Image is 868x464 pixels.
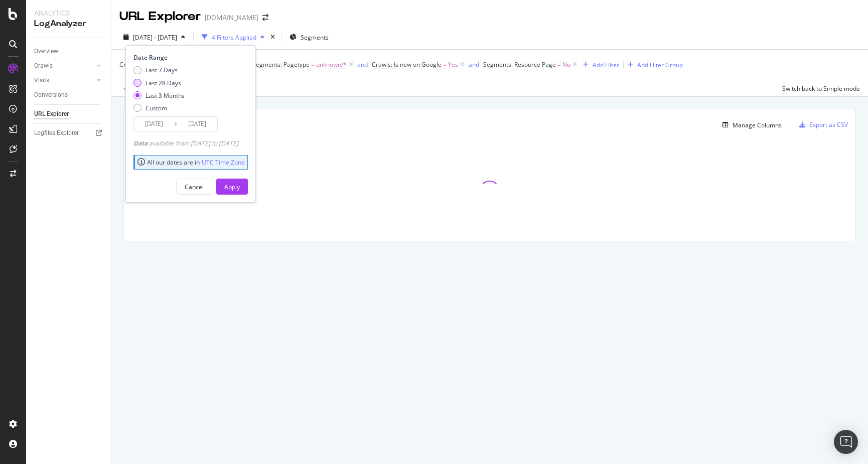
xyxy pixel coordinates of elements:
a: URL Explorer [34,109,104,119]
div: Last 3 Months [146,91,185,100]
button: Apply [119,80,149,96]
span: Yes [448,58,458,72]
span: Segments [301,33,329,42]
div: Last 7 Days [133,66,185,74]
div: All our dates are in [137,158,245,167]
div: Last 28 Days [133,79,185,87]
span: [DATE] - [DATE] [133,33,177,42]
div: available from [DATE] to [DATE] [133,139,238,147]
div: Export as CSV [809,120,848,129]
span: = [557,60,561,69]
div: Visits [34,75,49,86]
div: Date Range [133,53,245,62]
span: Crawls: Is new on Google [372,60,442,69]
span: = [443,60,447,69]
div: URL Explorer [119,8,201,25]
div: times [268,32,277,42]
div: 4 Filters Applied [212,33,256,42]
div: URL Explorer [34,109,69,119]
div: LogAnalyzer [34,18,103,30]
button: Manage Columns [718,119,782,131]
input: End Date [177,117,217,131]
input: Start Date [134,117,174,131]
span: No [562,58,570,72]
button: Cancel [176,179,212,195]
a: Overview [34,46,104,57]
button: and [357,60,368,69]
a: Conversions [34,90,104,100]
div: [DOMAIN_NAME] [205,13,258,23]
div: Switch back to Simple mode [782,84,860,93]
div: Add Filter Group [637,61,683,69]
div: arrow-right-arrow-left [262,14,268,21]
span: Segments: Pagetype [252,60,310,69]
span: unknown/* [316,58,347,72]
button: Switch back to Simple mode [778,80,860,96]
a: Visits [34,75,94,86]
div: Conversions [34,90,68,100]
div: Add Filter [593,61,619,69]
span: Segments: Resource Page [483,60,556,69]
span: Crawls: Count On Period By Google [119,60,217,69]
div: Apply [224,183,240,191]
span: = [311,60,315,69]
div: Cancel [185,183,204,191]
button: Export as CSV [795,117,848,133]
button: Add Filter [579,59,619,71]
button: 4 Filters Applied [198,29,268,45]
div: Manage Columns [733,121,782,129]
button: Add Filter Group [624,59,683,71]
div: Analytics [34,8,103,18]
button: Segments [285,29,333,45]
a: Logfiles Explorer [34,128,104,138]
button: and [469,60,479,69]
a: Crawls [34,61,94,71]
div: Logfiles Explorer [34,128,79,138]
div: Last 7 Days [146,66,178,74]
div: Open Intercom Messenger [834,430,858,454]
div: Last 28 Days [146,79,181,87]
div: Crawls [34,61,53,71]
span: Data [133,139,149,147]
div: Custom [146,104,167,112]
button: [DATE] - [DATE] [119,29,189,45]
div: Custom [133,104,185,112]
div: Last 3 Months [133,91,185,100]
button: Apply [216,179,248,195]
div: Overview [34,46,58,57]
a: UTC Time Zone [202,158,245,167]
